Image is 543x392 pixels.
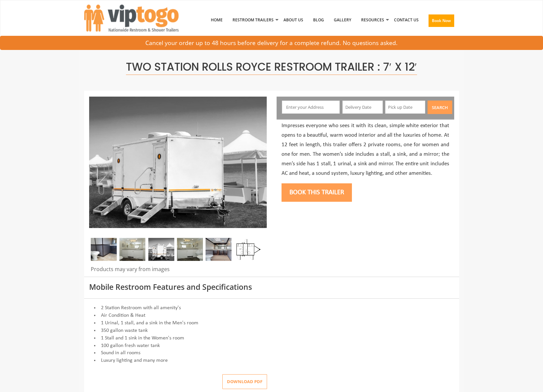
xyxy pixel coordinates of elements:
li: Air Condition & Heat [89,312,454,319]
li: 350 gallon waste tank [89,327,454,334]
img: A close view of inside of a station with a stall, mirror and cabinets [206,238,232,261]
button: Search [428,101,452,114]
p: Impresses everyone who sees it with its clean, simple white exterior that opens to a beautiful, w... [282,121,449,178]
a: Contact Us [389,3,424,37]
input: Pick up Date [385,101,426,114]
img: Side view of two station restroom trailer with separate doors for males and females [89,97,267,228]
li: 100 gallon fresh water tank [89,342,454,350]
a: Resources [356,3,389,37]
img: Gel 2 station 02 [119,238,145,261]
h3: Mobile Restroom Features and Specifications [89,283,454,291]
img: Floor Plan of 2 station restroom with sink and toilet [234,238,260,261]
a: Blog [308,3,329,37]
a: Download pdf [217,379,267,384]
button: Book Now [429,14,454,27]
li: Luxury lighting and many more [89,357,454,364]
input: Delivery Date [342,101,383,114]
li: 2 Station Restroom with all amenity's [89,304,454,312]
img: VIPTOGO [84,5,179,32]
a: Restroom Trailers [228,3,279,37]
input: Enter your Address [282,101,340,114]
li: 1 Stall and 1 sink in the Women's room [89,334,454,342]
button: Book this trailer [282,183,352,202]
button: Download pdf [222,374,267,389]
a: Book Now [424,3,459,41]
img: A mini restroom trailer with two separate stations and separate doors for males and females [148,238,174,261]
span: Two Station Rolls Royce Restroom Trailer : 7′ x 12′ [126,59,417,75]
img: A close view of inside of a station with a stall, mirror and cabinets [91,238,117,261]
a: About Us [279,3,308,37]
a: Gallery [329,3,356,37]
a: Home [206,3,228,37]
div: Products may vary from images [89,265,267,277]
img: Gel 2 station 03 [177,238,203,261]
li: 1 Urinal, 1 stall, and a sink in the Men's room [89,319,454,327]
li: Sound in all rooms [89,349,454,357]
